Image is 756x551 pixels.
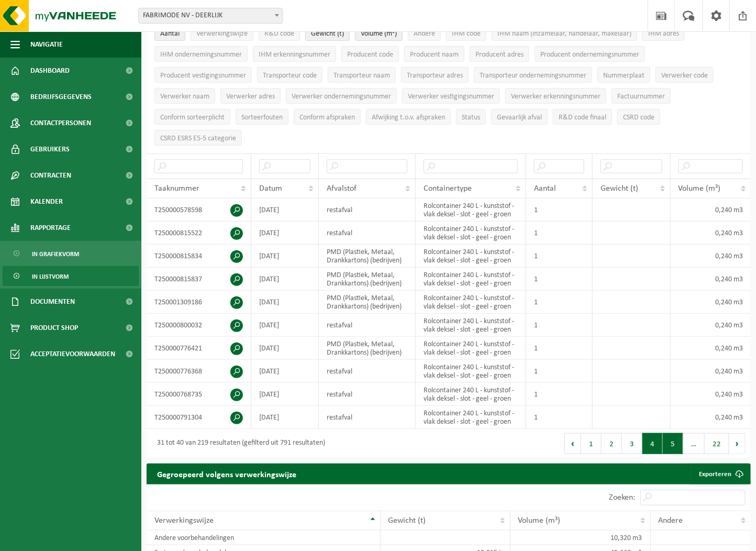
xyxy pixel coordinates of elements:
span: Aantal [534,184,556,193]
button: 4 [642,433,663,454]
button: Next [729,433,746,454]
span: Verwerker ondernemingsnummer [292,93,391,101]
button: Conform sorteerplicht : Activate to sort [154,109,230,125]
span: Containertype [424,184,472,193]
button: Producent codeProducent code: Activate to sort [341,46,399,62]
td: 0,240 m3 [671,314,751,337]
button: VerwerkingswijzeVerwerkingswijze: Activate to sort [191,25,253,41]
td: 0,240 m3 [671,291,751,314]
button: R&D code finaalR&amp;D code finaal: Activate to sort [553,109,612,125]
button: Producent ondernemingsnummerProducent ondernemingsnummer: Activate to sort [535,46,645,62]
span: IHM naam (inzamelaar, handelaar, makelaar) [497,30,631,38]
td: 1 [526,406,593,429]
td: T250000768735 [147,383,251,406]
td: PMD (Plastiek, Metaal, Drankkartons) (bedrijven) [319,268,416,291]
span: Producent adres [475,51,524,59]
td: restafval [319,406,416,429]
td: T250000815837 [147,268,251,291]
a: In grafiekvorm [3,244,139,263]
td: restafval [319,199,416,222]
span: Gebruikers [30,136,70,162]
span: Verwerker adres [226,93,275,101]
span: Conform sorteerplicht [160,114,225,122]
td: PMD (Plastiek, Metaal, Drankkartons) (bedrijven) [319,245,416,268]
td: 1 [526,291,593,314]
td: [DATE] [251,337,319,360]
span: Verwerker erkenningsnummer [511,93,601,101]
span: Status [462,114,480,122]
span: Navigatie [30,31,63,58]
button: AndereAndere: Activate to sort [408,25,441,41]
td: [DATE] [251,199,319,222]
span: Nummerplaat [603,72,644,80]
td: 0,240 m3 [671,199,751,222]
button: Verwerker naamVerwerker naam: Activate to sort [154,88,215,104]
span: Producent naam [410,51,459,59]
button: Verwerker adresVerwerker adres: Activate to sort [220,88,281,104]
td: [DATE] [251,291,319,314]
td: Rolcontainer 240 L - kunststof - vlak deksel - slot - geel - groen [416,360,526,383]
span: IHM erkenningsnummer [259,51,330,59]
span: R&D code finaal [559,114,606,122]
td: T250000800032 [147,314,251,337]
span: Bedrijfsgegevens [30,84,92,110]
button: IHM ondernemingsnummerIHM ondernemingsnummer: Activate to sort [154,46,248,62]
td: 1 [526,383,593,406]
span: Transporteur naam [333,72,390,80]
span: Transporteur adres [407,72,463,80]
span: Verwerker code [661,72,708,80]
span: Dashboard [30,58,70,84]
span: Verwerker naam [160,93,209,101]
span: Andere [414,30,435,38]
td: [DATE] [251,360,319,383]
button: R&D codeR&amp;D code: Activate to sort [259,25,300,41]
span: Transporteur code [263,72,317,80]
td: Rolcontainer 240 L - kunststof - vlak deksel - slot - geel - groen [416,222,526,245]
span: Afwijking t.o.v. afspraken [372,114,445,122]
td: Rolcontainer 240 L - kunststof - vlak deksel - slot - geel - groen [416,337,526,360]
td: T250000815834 [147,245,251,268]
span: Factuurnummer [617,93,665,101]
span: Producent code [347,51,393,59]
span: Kalender [30,189,63,215]
td: Rolcontainer 240 L - kunststof - vlak deksel - slot - geel - groen [416,245,526,268]
button: StatusStatus: Activate to sort [456,109,486,125]
td: Rolcontainer 240 L - kunststof - vlak deksel - slot - geel - groen [416,291,526,314]
span: IHM adres [648,30,679,38]
span: FABRIMODE NV - DEERLIJK [139,8,282,23]
span: Volume (m³) [361,30,397,38]
a: In lijstvorm [3,266,139,286]
span: Sorteerfouten [241,114,283,122]
span: Verwerker vestigingsnummer [408,93,494,101]
td: Rolcontainer 240 L - kunststof - vlak deksel - slot - geel - groen [416,314,526,337]
a: Exporteren [691,464,750,484]
button: SorteerfoutenSorteerfouten: Activate to sort [236,109,288,125]
span: Conform afspraken [299,114,355,122]
span: Volume (m³) [518,516,561,525]
td: [DATE] [251,406,319,429]
td: restafval [319,314,416,337]
td: [DATE] [251,222,319,245]
td: 0,240 m3 [671,406,751,429]
span: Contactpersonen [30,110,91,136]
td: [DATE] [251,245,319,268]
span: Gewicht (t) [601,184,638,193]
button: Producent naamProducent naam: Activate to sort [404,46,464,62]
span: Gewicht (t) [388,516,426,525]
td: restafval [319,222,416,245]
span: Taaknummer [154,184,199,193]
button: Transporteur naamTransporteur naam: Activate to sort [328,67,396,83]
td: PMD (Plastiek, Metaal, Drankkartons) (bedrijven) [319,291,416,314]
span: Datum [259,184,282,193]
td: 1 [526,268,593,291]
button: 2 [602,433,622,454]
span: Andere [659,516,683,525]
td: 1 [526,360,593,383]
span: IHM ondernemingsnummer [160,51,242,59]
button: Previous [564,433,581,454]
span: Transporteur ondernemingsnummer [480,72,586,80]
button: IHM codeIHM code: Activate to sort [446,25,486,41]
h2: Gegroepeerd volgens verwerkingswijze [147,464,307,484]
button: CSRD ESRS E5-5 categorieCSRD ESRS E5-5 categorie: Activate to sort [154,130,242,146]
button: CSRD codeCSRD code: Activate to sort [617,109,660,125]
